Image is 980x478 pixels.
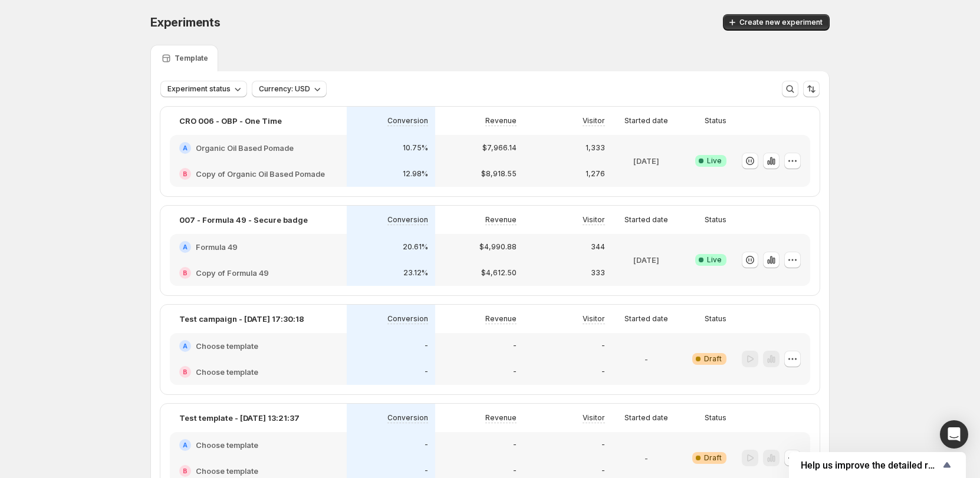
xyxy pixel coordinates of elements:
[624,314,668,324] p: Started date
[704,453,722,463] span: Draft
[644,353,648,365] p: -
[485,314,517,324] p: Revenue
[183,368,188,375] h2: B
[583,116,605,126] p: Visitor
[196,267,269,279] h2: Copy of Formula 49
[179,214,308,226] p: 007 - Formula 49 - Secure badge
[196,168,325,180] h2: Copy of Organic Oil Based Pomade
[387,215,428,225] p: Conversion
[601,440,605,450] p: -
[485,215,517,225] p: Revenue
[583,314,605,324] p: Visitor
[183,170,188,177] h2: B
[633,155,659,167] p: [DATE]
[723,14,830,31] button: Create new experiment
[704,354,722,364] span: Draft
[387,116,428,126] p: Conversion
[940,420,968,449] div: Open Intercom Messenger
[183,467,188,474] h2: B
[183,342,188,350] h2: A
[196,142,294,154] h2: Organic Oil Based Pomade
[425,440,428,450] p: -
[513,466,517,476] p: -
[183,269,188,276] h2: B
[624,413,668,423] p: Started date
[425,341,428,351] p: -
[183,243,188,250] h2: A
[705,215,726,225] p: Status
[252,81,327,97] button: Currency: USD
[624,215,668,225] p: Started date
[387,413,428,423] p: Conversion
[403,169,428,179] p: 12.98%
[259,84,310,94] span: Currency: USD
[633,254,659,266] p: [DATE]
[801,458,954,472] button: Show survey - Help us improve the detailed report for A/B campaigns
[601,341,605,351] p: -
[403,268,428,278] p: 23.12%
[150,15,221,29] span: Experiments
[705,413,726,423] p: Status
[624,116,668,126] p: Started date
[485,413,517,423] p: Revenue
[583,413,605,423] p: Visitor
[479,242,517,252] p: $4,990.88
[583,215,605,225] p: Visitor
[513,367,517,377] p: -
[586,169,605,179] p: 1,276
[707,156,722,166] span: Live
[196,439,258,451] h2: Choose template
[387,314,428,324] p: Conversion
[739,18,823,27] span: Create new experiment
[183,441,188,449] h2: A
[601,466,605,476] p: -
[707,255,722,265] span: Live
[513,440,517,450] p: -
[160,81,247,97] button: Experiment status
[403,242,428,252] p: 20.61%
[425,367,428,377] p: -
[481,169,517,179] p: $8,918.55
[196,366,258,378] h2: Choose template
[591,242,605,252] p: 344
[179,115,282,127] p: CRO 006 - OBP - One Time
[601,367,605,377] p: -
[403,143,428,153] p: 10.75%
[175,54,208,63] p: Template
[196,340,258,352] h2: Choose template
[482,143,517,153] p: $7,966.14
[513,341,517,351] p: -
[705,314,726,324] p: Status
[196,241,238,253] h2: Formula 49
[481,268,517,278] p: $4,612.50
[803,81,820,97] button: Sort the results
[179,313,304,325] p: Test campaign - [DATE] 17:30:18
[705,116,726,126] p: Status
[644,452,648,464] p: -
[167,84,231,94] span: Experiment status
[179,412,300,424] p: Test template - [DATE] 13:21:37
[485,116,517,126] p: Revenue
[586,143,605,153] p: 1,333
[425,466,428,476] p: -
[801,460,940,471] span: Help us improve the detailed report for A/B campaigns
[183,144,188,151] h2: A
[196,465,258,477] h2: Choose template
[591,268,605,278] p: 333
